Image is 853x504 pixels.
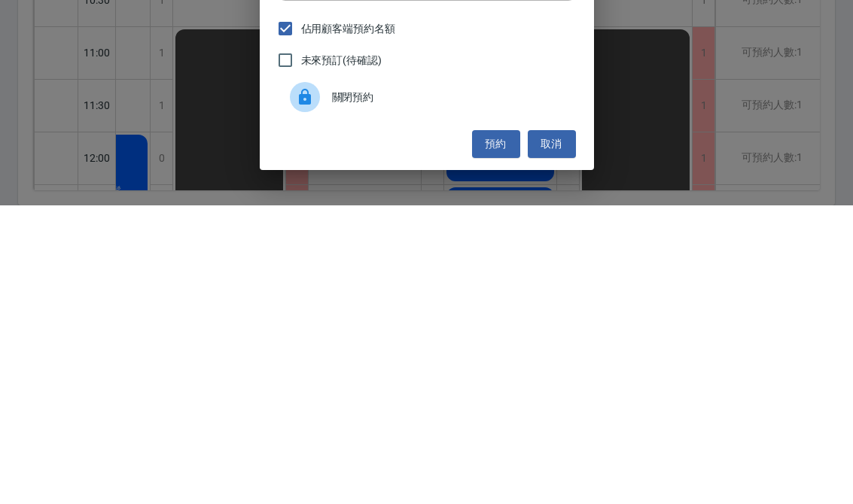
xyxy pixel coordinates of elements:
[332,388,564,404] span: 關閉預約
[301,351,382,367] span: 未來預訂(待確認)
[288,199,304,211] label: 備註
[288,94,325,105] label: 顧客姓名
[288,147,320,158] label: 服務時長
[288,41,325,52] label: 顧客電話
[301,320,396,335] span: 佔用顧客端預約名額
[278,375,576,417] div: 關閉預約
[278,153,576,194] div: 30分鐘
[472,429,520,457] button: 預約
[528,429,576,457] button: 取消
